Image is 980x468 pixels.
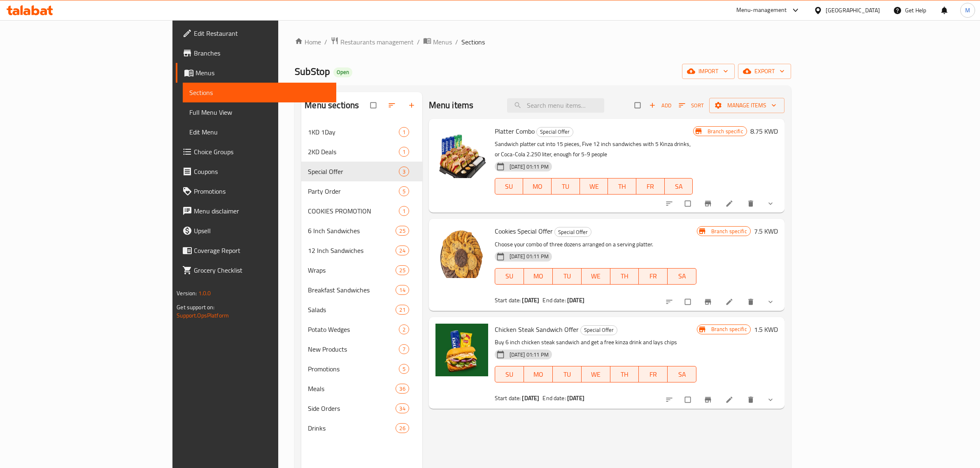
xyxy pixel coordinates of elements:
span: 34 [396,405,408,412]
span: 1 [399,207,409,215]
div: 1KD 1Day1 [301,122,422,142]
span: 1KD 1Day [308,127,398,137]
a: Support.OpsPlatform [177,310,229,321]
span: Sections [189,88,330,97]
div: items [396,423,409,433]
div: items [396,384,409,394]
span: Select all sections [365,97,383,113]
button: export [738,64,791,79]
span: Promotions [308,364,398,374]
span: 7 [399,345,409,353]
button: delete [742,293,761,311]
span: [DATE] 01:11 PM [506,253,552,260]
img: Platter Combo [435,125,488,178]
div: Salads21 [301,300,422,320]
div: Wraps25 [301,260,422,280]
div: Special Offer [554,227,591,237]
span: Platter Combo [495,125,535,137]
div: Salads [308,305,396,315]
span: End date: [542,393,566,403]
span: FR [642,270,664,282]
span: SU [498,368,521,380]
nav: breadcrumb [295,37,791,47]
button: show more [761,391,781,409]
button: SA [665,178,693,195]
a: Menus [423,37,452,47]
span: New Products [308,344,398,354]
a: Menu disclaimer [176,201,336,221]
span: MO [526,181,548,192]
img: Cookies Special Offer [435,225,488,278]
a: Edit menu item [725,298,735,306]
span: 2KD Deals [308,147,398,157]
button: SU [495,366,524,382]
a: Coverage Report [176,241,336,260]
div: Open [333,67,352,77]
svg: Show Choices [766,298,775,306]
button: WE [582,268,610,285]
p: Buy 6 inch chicken steak sandwich and get a free kinza drink and lays chips [495,337,697,348]
span: Manage items [716,100,778,111]
span: Add item [647,99,673,112]
div: items [396,305,409,315]
span: Start date: [495,393,521,403]
div: [GEOGRAPHIC_DATA] [826,6,880,15]
div: New Products7 [301,339,422,359]
span: Get support on: [177,302,214,313]
button: TU [553,268,582,285]
span: FR [640,181,661,192]
div: items [399,127,409,137]
button: WE [582,366,610,382]
div: items [399,364,409,374]
span: TU [556,270,578,282]
a: Coupons [176,162,336,181]
span: Sort sections [383,96,403,114]
span: 1 [399,128,409,136]
a: Grocery Checklist [176,260,336,280]
button: show more [761,195,781,213]
span: Sort [679,101,704,110]
a: Upsell [176,221,336,241]
b: [DATE] [522,393,539,403]
button: SU [495,268,524,285]
span: Add [649,101,671,110]
span: Party Order [308,186,398,196]
span: 1.0.0 [198,288,211,299]
span: SA [668,181,690,192]
button: TU [553,366,582,382]
div: 6 Inch Sandwiches25 [301,221,422,241]
b: [DATE] [567,393,584,403]
div: Breakfast Sandwiches [308,285,396,295]
a: Full Menu View [183,102,336,122]
a: Edit menu item [725,396,735,404]
button: TH [610,268,639,285]
svg: Show Choices [766,199,775,208]
span: Special Offer [308,167,398,176]
span: SA [671,270,693,282]
span: COOKIES PROMOTION [308,206,398,216]
button: SU [495,178,524,195]
span: Branch specific [708,227,750,235]
b: [DATE] [567,295,584,306]
button: TH [610,366,639,382]
span: Potato Wedges [308,324,398,334]
button: Add section [403,96,422,114]
span: 25 [396,266,408,274]
span: Coupons [194,167,330,176]
button: Branch-specific-item [699,293,719,311]
span: Coverage Report [194,246,330,255]
a: Edit menu item [725,199,735,208]
button: Manage items [709,98,784,113]
span: 14 [396,286,408,294]
span: Menus [196,68,330,78]
div: Party Order5 [301,181,422,201]
div: items [399,206,409,216]
span: Side Orders [308,403,396,413]
a: Promotions [176,181,336,201]
span: MO [527,368,549,380]
span: 1 [399,148,409,156]
svg: Show Choices [766,396,775,404]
